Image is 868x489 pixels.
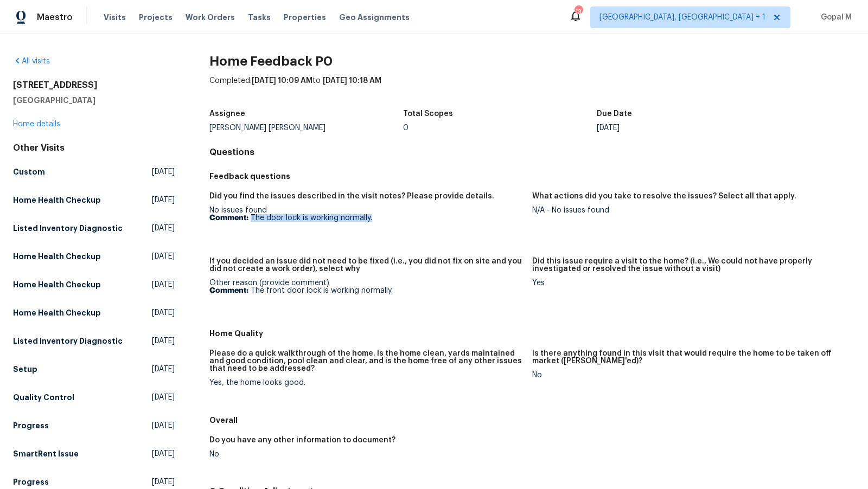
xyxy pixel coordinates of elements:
[152,251,175,262] span: [DATE]
[13,416,175,435] a: Progress[DATE]
[532,258,846,273] h5: Did this issue require a visit to the home? (i.e., We could not have properly investigated or res...
[323,77,381,85] span: [DATE] 10:18 AM
[209,207,524,222] div: No issues found
[152,448,175,459] span: [DATE]
[37,12,73,23] span: Maestro
[599,12,765,23] span: [GEOGRAPHIC_DATA], [GEOGRAPHIC_DATA] + 1
[13,392,74,403] h5: Quality Control
[13,57,50,65] a: All visits
[816,12,852,23] span: Gopal M
[597,124,790,132] div: [DATE]
[152,392,175,403] span: [DATE]
[209,451,524,458] div: No
[209,287,524,294] p: The front door lock is working normally.
[209,258,524,273] h5: If you decided an issue did not need to be fixed (i.e., you did not fix on site and you did not c...
[152,336,175,346] span: [DATE]
[152,477,175,487] span: [DATE]
[209,350,524,372] h5: Please do a quick walkthrough of the home. Is the home clean, yards maintained and good condition...
[13,359,175,379] a: Setup[DATE]
[209,436,395,444] h5: Do you have any other information to document?
[104,12,126,23] span: Visits
[403,124,597,132] div: 0
[209,214,248,222] b: Comment:
[209,75,855,104] div: Completed: to
[13,331,175,351] a: Listed Inventory Diagnostic[DATE]
[13,190,175,210] a: Home Health Checkup[DATE]
[532,371,846,379] div: No
[13,336,123,346] h5: Listed Inventory Diagnostic
[13,223,123,234] h5: Listed Inventory Diagnostic
[248,14,271,21] span: Tasks
[13,162,175,182] a: Custom[DATE]
[13,251,101,262] h5: Home Health Checkup
[13,307,101,318] h5: Home Health Checkup
[209,56,855,67] h2: Home Feedback P0
[575,7,582,17] div: 13
[209,279,524,294] div: Other reason (provide comment)
[13,448,79,459] h5: SmartRent Issue
[13,364,37,375] h5: Setup
[532,207,846,214] div: N/A - No issues found
[532,192,796,200] h5: What actions did you take to resolve the issues? Select all that apply.
[13,303,175,323] a: Home Health Checkup[DATE]
[152,420,175,431] span: [DATE]
[252,77,312,85] span: [DATE] 10:09 AM
[13,420,49,431] h5: Progress
[13,444,175,464] a: SmartRent Issue[DATE]
[532,350,846,365] h5: Is there anything found in this visit that would require the home to be taken off market ([PERSON...
[139,12,173,23] span: Projects
[13,120,60,128] a: Home details
[597,110,632,118] h5: Due Date
[13,143,175,153] div: Other Visits
[403,110,453,118] h5: Total Scopes
[339,12,410,23] span: Geo Assignments
[13,80,175,91] h2: [STREET_ADDRESS]
[13,275,175,294] a: Home Health Checkup[DATE]
[152,279,175,290] span: [DATE]
[209,214,524,222] p: The door lock is working normally.
[209,287,248,294] b: Comment:
[209,110,245,118] h5: Assignee
[152,166,175,177] span: [DATE]
[209,147,855,158] h4: Questions
[13,95,175,106] h5: [GEOGRAPHIC_DATA]
[152,195,175,205] span: [DATE]
[13,247,175,266] a: Home Health Checkup[DATE]
[284,12,326,23] span: Properties
[209,124,403,132] div: [PERSON_NAME] [PERSON_NAME]
[13,218,175,238] a: Listed Inventory Diagnostic[DATE]
[209,379,524,387] div: Yes, the home looks good.
[13,195,101,205] h5: Home Health Checkup
[209,192,494,200] h5: Did you find the issues described in the visit notes? Please provide details.
[13,166,45,177] h5: Custom
[152,223,175,234] span: [DATE]
[152,364,175,375] span: [DATE]
[186,12,235,23] span: Work Orders
[532,279,846,287] div: Yes
[152,307,175,318] span: [DATE]
[209,415,855,426] h5: Overall
[13,477,49,487] h5: Progress
[13,388,175,407] a: Quality Control[DATE]
[13,279,101,290] h5: Home Health Checkup
[209,171,855,182] h5: Feedback questions
[209,328,855,339] h5: Home Quality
